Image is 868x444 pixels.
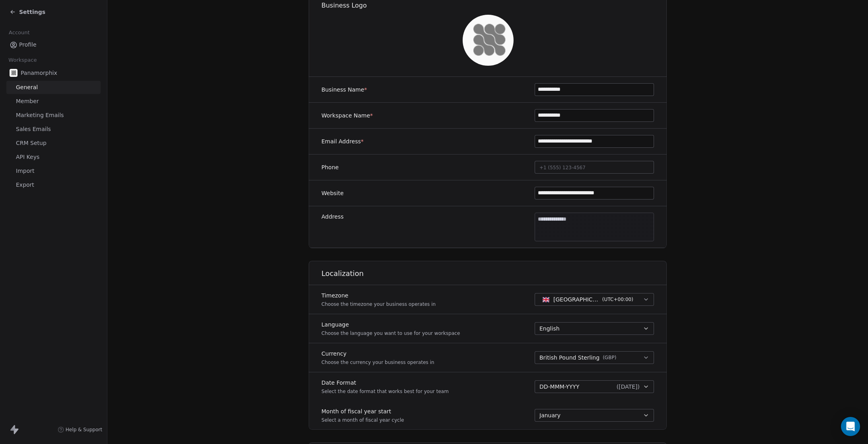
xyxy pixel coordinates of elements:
button: [GEOGRAPHIC_DATA] - GMT(UTC+00:00) [535,293,654,306]
label: Month of fiscal year start [321,407,404,415]
p: Choose the language you want to use for your workspace [321,330,460,336]
label: Business Name [321,86,367,94]
span: January [539,411,561,419]
span: API Keys [16,153,39,161]
label: Email Address [321,137,364,145]
span: DD-MMM-YYYY [539,383,579,391]
span: General [16,83,38,92]
span: Profile [19,41,37,49]
label: Workspace Name [321,111,373,119]
label: Timezone [321,291,436,299]
a: CRM Setup [6,137,101,150]
span: Member [16,97,39,106]
label: Currency [321,350,434,358]
a: Export [6,178,101,192]
label: Language [321,321,460,329]
span: ( [DATE] ) [617,383,640,391]
a: Import [6,164,101,178]
a: General [6,81,101,94]
a: API Keys [6,151,101,164]
p: Choose the currency your business operates in [321,359,434,366]
label: Address [321,213,344,221]
p: Choose the timezone your business operates in [321,301,436,307]
p: Select a month of fiscal year cycle [321,417,404,423]
span: Import [16,167,34,175]
span: ( UTC+00:00 ) [602,296,633,303]
h1: Business Logo [321,1,667,10]
span: Workspace [5,54,40,66]
label: Phone [321,163,339,171]
a: Sales Emails [6,123,101,136]
a: Help & Support [58,426,102,433]
span: Sales Emails [16,125,51,133]
span: Help & Support [66,426,102,433]
img: Screenshot%202025-09-10%20at%2016.11.01.png [463,15,514,66]
span: [GEOGRAPHIC_DATA] - GMT [553,295,599,303]
button: +1 (555) 123-4567 [535,161,654,174]
p: Select the date format that works best for your team [321,388,449,395]
span: CRM Setup [16,139,47,147]
a: Member [6,95,101,108]
a: Settings [10,8,45,16]
span: Settings [19,8,45,16]
img: Screenshot%202025-09-10%20at%2016.11.01.png [10,69,18,77]
button: British Pound Sterling(GBP) [535,351,654,364]
span: Export [16,181,34,189]
span: Marketing Emails [16,111,64,119]
label: Website [321,189,344,197]
span: Panamorphix [21,69,57,77]
span: British Pound Sterling [539,354,599,362]
span: Account [5,27,33,39]
span: English [539,325,560,333]
div: Open Intercom Messenger [841,417,860,436]
a: Marketing Emails [6,109,101,122]
a: Profile [6,38,101,51]
label: Date Format [321,379,449,387]
span: +1 (555) 123-4567 [539,165,586,170]
h1: Localization [321,269,667,278]
span: ( GBP ) [603,354,616,361]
